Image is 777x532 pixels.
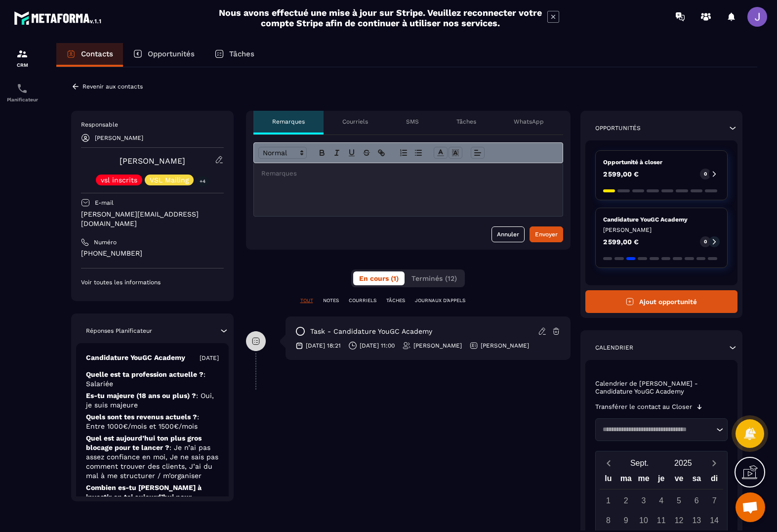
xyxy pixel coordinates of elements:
[535,229,558,239] div: Envoyer
[16,48,28,60] img: formation
[101,177,137,183] p: vsl inscrits
[150,177,189,183] p: VSL Mailing
[229,49,254,58] p: Tâches
[595,344,633,352] p: Calendrier
[688,472,705,489] div: sa
[353,271,405,285] button: En cours (1)
[218,7,542,28] h2: Nous avons effectué une mise à jour sur Stripe. Veuillez reconnecter votre compte Stripe afin de ...
[148,49,195,58] p: Opportunités
[2,41,42,75] a: formationformationCRM
[704,238,707,245] p: 0
[86,370,219,389] p: Quelle est ta profession actuelle ?
[272,118,305,126] p: Remarques
[81,121,224,129] p: Responsable
[736,492,765,522] div: Ouvrir le chat
[635,492,652,509] div: 3
[456,118,476,126] p: Tâches
[406,118,419,126] p: SMS
[688,492,705,509] div: 6
[86,412,219,431] p: Quels sont tes revenus actuels ?
[2,75,42,110] a: schedulerschedulerPlanificateur
[595,124,641,132] p: Opportunités
[95,134,143,141] p: [PERSON_NAME]
[603,216,720,223] p: Candidature YouGC Academy
[14,9,103,27] img: logo
[595,380,728,396] p: Calendrier de [PERSON_NAME] - Candidature YouGC Academy
[491,226,525,242] button: Annuler
[600,456,618,470] button: Previous month
[595,418,728,441] div: Search for option
[706,512,723,529] div: 14
[653,512,670,529] div: 11
[94,238,117,246] p: Numéro
[603,238,639,245] p: 2 599,00 €
[481,342,529,350] p: [PERSON_NAME]
[617,472,635,489] div: ma
[688,512,705,529] div: 13
[2,62,42,68] p: CRM
[670,492,688,509] div: 5
[635,472,653,489] div: me
[81,210,224,228] p: [PERSON_NAME][EMAIL_ADDRESS][DOMAIN_NAME]
[705,472,723,489] div: di
[706,492,723,509] div: 7
[56,43,123,67] a: Contacts
[670,472,688,489] div: ve
[413,342,462,350] p: [PERSON_NAME]
[306,342,341,350] p: [DATE] 18:21
[661,454,705,472] button: Open years overlay
[310,327,432,336] p: task - Candidature YouGC Academy
[81,278,224,286] p: Voir toutes les informations
[603,226,720,234] p: [PERSON_NAME]
[120,156,185,166] a: [PERSON_NAME]
[603,158,720,166] p: Opportunité à closer
[600,492,617,509] div: 1
[82,83,143,90] p: Revenir aux contacts
[415,297,465,304] p: JOURNAUX D'APPELS
[86,391,219,410] p: Es-tu majeure (18 ans ou plus) ?
[86,483,219,530] p: Combien es-tu [PERSON_NAME] à investir en toi aujourd’hui pour atteindre tes objectifs et transfo...
[635,512,652,529] div: 10
[617,512,635,529] div: 9
[406,271,463,285] button: Terminés (12)
[123,43,204,67] a: Opportunités
[16,83,28,94] img: scheduler
[95,199,114,207] p: E-mail
[618,454,661,472] button: Open months overlay
[81,249,224,258] p: [PHONE_NUMBER]
[653,492,670,509] div: 4
[585,290,738,313] button: Ajout opportunité
[2,97,42,102] p: Planificateur
[704,171,707,177] p: 0
[204,43,264,67] a: Tâches
[300,297,313,304] p: TOUT
[617,492,635,509] div: 2
[323,297,339,304] p: NOTES
[603,171,639,177] p: 2 599,00 €
[359,274,399,282] span: En cours (1)
[86,353,185,362] p: Candidature YouGC Academy
[670,512,688,529] div: 12
[653,472,670,489] div: je
[705,456,723,470] button: Next month
[360,342,395,350] p: [DATE] 11:00
[599,425,714,435] input: Search for option
[342,118,368,126] p: Courriels
[595,403,692,411] p: Transférer le contact au Closer
[86,434,219,481] p: Quel est aujourd’hui ton plus gros blocage pour te lancer ?
[600,472,617,489] div: lu
[196,176,209,186] p: +4
[530,226,563,242] button: Envoyer
[349,297,376,304] p: COURRIELS
[411,274,457,282] span: Terminés (12)
[86,327,152,335] p: Réponses Planificateur
[81,49,113,58] p: Contacts
[600,512,617,529] div: 8
[386,297,405,304] p: TÂCHES
[514,118,544,126] p: WhatsApp
[200,354,219,362] p: [DATE]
